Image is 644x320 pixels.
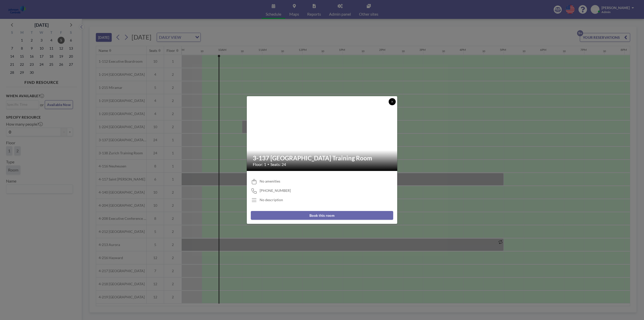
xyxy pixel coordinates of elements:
[260,179,280,184] span: No amenities
[260,188,291,193] span: [PHONE_NUMBER]
[253,154,392,162] h2: 3-137 [GEOGRAPHIC_DATA] Training Room
[253,162,266,167] span: Floor: 1
[260,198,283,202] div: No description
[251,211,393,220] button: Book this room
[270,162,286,167] span: Seats: 24
[267,162,269,166] span: •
